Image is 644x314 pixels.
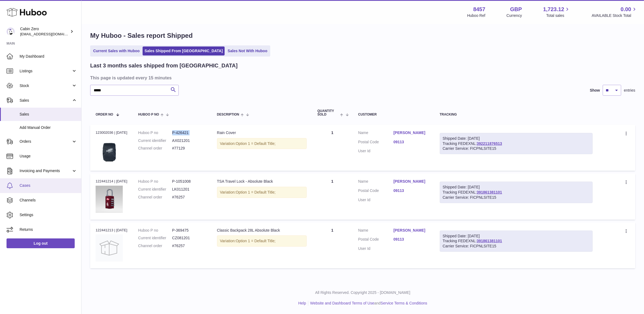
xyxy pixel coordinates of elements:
span: Quantity Sold [318,109,339,116]
span: Add Manual Order [20,125,77,130]
span: Total sales [546,13,570,18]
div: Variation: [217,138,307,149]
div: Shipped Date: [DATE] [443,136,590,141]
a: 09113 [394,237,429,242]
div: Tracking [440,113,593,116]
span: AVAILABLE Stock Total [592,13,637,18]
img: MIAMI_MAGENTA0001_af0a3af2-a3f2-4e80-a042-b093e925c0ee.webp [96,186,123,213]
span: Returns [20,227,77,232]
dt: Postal Code [358,139,394,146]
dt: Current identifier [138,138,172,143]
div: Tracking FEDEXNL: [440,231,593,252]
div: Carrier Service: FICPNLSITE15 [443,146,590,151]
dt: Channel order [138,146,172,151]
a: Current Sales with Huboo [91,46,142,55]
a: 392211876513 [477,141,502,146]
strong: 8457 [473,6,485,13]
div: Variation: [217,187,307,198]
span: Settings [20,212,77,217]
span: Orders [20,139,71,144]
p: All Rights Reserved. Copyright 2025 - [DOMAIN_NAME] [86,290,640,295]
dd: #76257 [172,243,206,248]
a: [PERSON_NAME] [394,130,429,135]
dt: User Id [358,197,394,203]
a: Help [298,301,306,305]
span: Cases [20,183,77,188]
span: Stock [20,83,71,88]
a: [PERSON_NAME] [394,228,429,233]
h1: My Huboo - Sales report Shipped [90,31,635,40]
a: 1,723.12 Total sales [543,6,571,18]
img: internalAdmin-8457@internal.huboo.com [7,27,15,36]
span: entries [624,88,635,93]
a: Service Terms & Conditions [381,301,427,305]
span: My Dashboard [20,54,77,59]
img: no-photo.jpg [96,234,123,262]
div: Shipped Date: [DATE] [443,185,590,190]
span: Sales [20,112,77,117]
dd: P-369475 [172,228,206,233]
a: 0.00 AVAILABLE Stock Total [592,6,637,18]
strong: GBP [510,6,522,13]
div: Carrier Service: FICPNLSITE15 [443,195,590,200]
dt: User Id [358,148,394,154]
div: 122441214 | [DATE] [96,179,127,184]
a: 391861381101 [477,239,502,243]
a: 09113 [394,188,429,193]
dt: Name [358,179,394,185]
div: Currency [507,13,522,18]
td: 1 [312,222,353,268]
a: 391861381101 [477,190,502,194]
dt: Current identifier [138,235,172,241]
span: Listings [20,69,71,74]
span: Huboo P no [138,113,159,116]
dd: P-426421 [172,130,206,135]
span: Option 1 = Default Title; [236,239,276,243]
span: Option 1 = Default Title; [236,190,276,194]
td: 1 [312,125,353,171]
dd: CZ081201 [172,235,206,241]
td: 1 [312,173,353,219]
span: Usage [20,154,77,159]
h3: This page is updated every 15 minutes [90,75,634,81]
span: Invoicing and Payments [20,168,71,173]
dt: Channel order [138,243,172,248]
div: Shipped Date: [DATE] [443,234,590,239]
dt: Name [358,130,394,137]
dt: Channel order [138,195,172,200]
dd: LK011201 [172,187,206,192]
div: Rain Cover [217,130,307,135]
dd: #77129 [172,146,206,151]
h2: Last 3 months sales shipped from [GEOGRAPHIC_DATA] [90,62,238,69]
dt: User Id [358,246,394,251]
dd: P-1051008 [172,179,206,184]
div: 123002036 | [DATE] [96,130,127,135]
div: Tracking FEDEXNL: [440,133,593,154]
span: 1,723.12 [543,6,564,13]
div: Carrier Service: FICPNLSITE15 [443,244,590,249]
li: and [308,301,427,306]
span: [EMAIL_ADDRESS][DOMAIN_NAME] [20,32,80,36]
div: Variation: [217,235,307,247]
div: Classic Backpack 28L Absolute Black [217,228,307,233]
a: Website and Dashboard Terms of Use [310,301,374,305]
dt: Postal Code [358,237,394,243]
dt: Huboo P no [138,130,172,135]
a: Sales Not With Huboo [226,46,269,55]
a: Log out [7,238,75,248]
dt: Name [358,228,394,234]
div: TSA Travel Lock - Absolute Black [217,179,307,184]
dd: #76257 [172,195,206,200]
dt: Huboo P no [138,228,172,233]
label: Show [590,88,600,93]
span: Channels [20,198,77,203]
div: Huboo Ref [467,13,485,18]
div: Tracking FEDEXNL: [440,182,593,203]
div: 122441213 | [DATE] [96,228,127,233]
dd: AX021201 [172,138,206,143]
img: cabinzero-rain-cover.jpg [96,137,123,164]
dt: Current identifier [138,187,172,192]
a: 09113 [394,139,429,145]
a: [PERSON_NAME] [394,179,429,184]
dt: Postal Code [358,188,394,195]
